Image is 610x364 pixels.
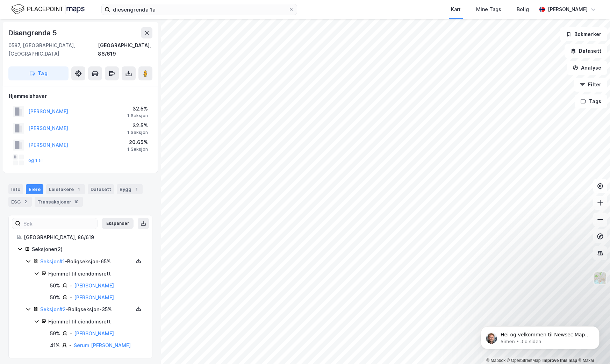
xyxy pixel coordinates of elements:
[40,306,66,312] a: Seksjon#2
[40,258,65,264] a: Seksjon#1
[70,329,72,338] div: -
[451,5,461,14] div: Kart
[74,342,131,348] a: Sørum [PERSON_NAME]
[110,4,288,15] input: Søk på adresse, matrikkel, gårdeiere, leietakere eller personer
[46,184,85,194] div: Leietakere
[470,312,610,361] iframe: Intercom notifications melding
[69,341,72,350] div: -
[98,41,152,58] div: [GEOGRAPHIC_DATA], 86/619
[50,281,60,290] div: 50%
[24,233,144,242] div: [GEOGRAPHIC_DATA], 86/619
[50,341,60,350] div: 41%
[548,5,588,14] div: [PERSON_NAME]
[74,283,114,288] a: [PERSON_NAME]
[8,41,98,58] div: 0587, [GEOGRAPHIC_DATA], [GEOGRAPHIC_DATA]
[75,186,82,193] div: 1
[70,293,72,302] div: -
[32,245,144,254] div: Seksjoner ( 2 )
[102,218,134,229] button: Ekspander
[476,5,501,14] div: Mine Tags
[70,281,72,290] div: -
[8,66,69,80] button: Tag
[507,358,541,363] a: OpenStreetMap
[40,305,133,314] div: - Boligseksjon - 35%
[74,294,114,300] a: [PERSON_NAME]
[133,186,140,193] div: 1
[88,184,114,194] div: Datasett
[21,218,97,229] input: Søk
[117,184,143,194] div: Bygg
[543,358,577,363] a: Improve this map
[50,329,60,338] div: 59%
[48,317,144,326] div: Hjemmel til eiendomsrett
[74,330,114,336] a: [PERSON_NAME]
[40,257,133,266] div: - Boligseksjon - 65%
[594,272,607,285] img: Z
[22,198,29,205] div: 2
[73,198,80,205] div: 10
[127,121,148,130] div: 32.5%
[127,130,148,135] div: 1 Seksjon
[35,197,83,207] div: Transaksjoner
[127,105,148,113] div: 32.5%
[9,92,152,100] div: Hjemmelshaver
[567,61,607,75] button: Analyse
[127,147,148,152] div: 1 Seksjon
[574,78,607,92] button: Filter
[565,44,607,58] button: Datasett
[575,94,607,108] button: Tags
[127,113,148,119] div: 1 Seksjon
[26,184,43,194] div: Eiere
[560,27,607,41] button: Bokmerker
[50,293,60,302] div: 50%
[8,184,23,194] div: Info
[11,3,85,15] img: logo.f888ab2527a4732fd821a326f86c7f29.svg
[486,358,505,363] a: Mapbox
[48,270,144,278] div: Hjemmel til eiendomsrett
[8,197,32,207] div: ESG
[127,138,148,147] div: 20.65%
[8,27,58,38] div: Disengrenda 5
[517,5,529,14] div: Bolig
